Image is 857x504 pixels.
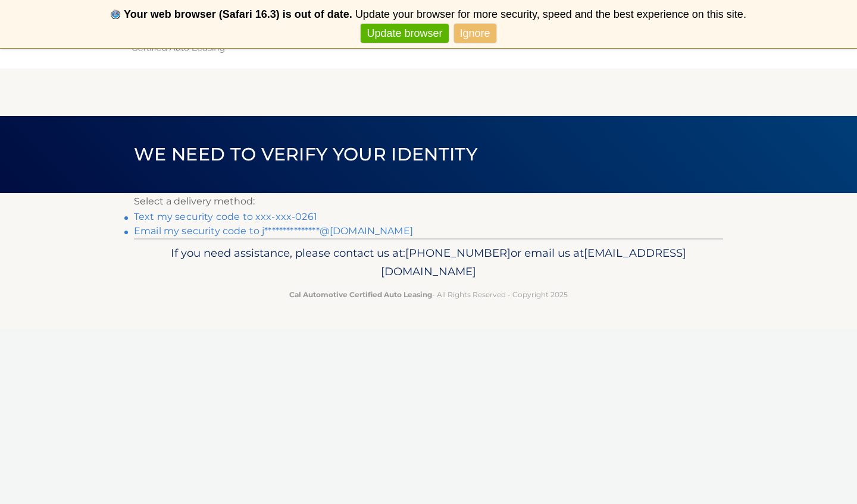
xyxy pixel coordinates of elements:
[454,24,496,43] a: Ignore
[124,8,352,20] b: Your web browser (Safari 16.3) is out of date.
[361,24,448,43] a: Update browser
[405,246,511,260] span: [PHONE_NUMBER]
[289,290,432,299] strong: Cal Automotive Certified Auto Leasing
[134,143,477,165] span: We need to verify your identity
[142,288,715,301] p: - All Rights Reserved - Copyright 2025
[134,193,723,210] p: Select a delivery method:
[134,211,317,222] a: Text my security code to xxx-xxx-0261
[355,8,746,20] span: Update your browser for more security, speed and the best experience on this site.
[142,244,715,282] p: If you need assistance, please contact us at: or email us at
